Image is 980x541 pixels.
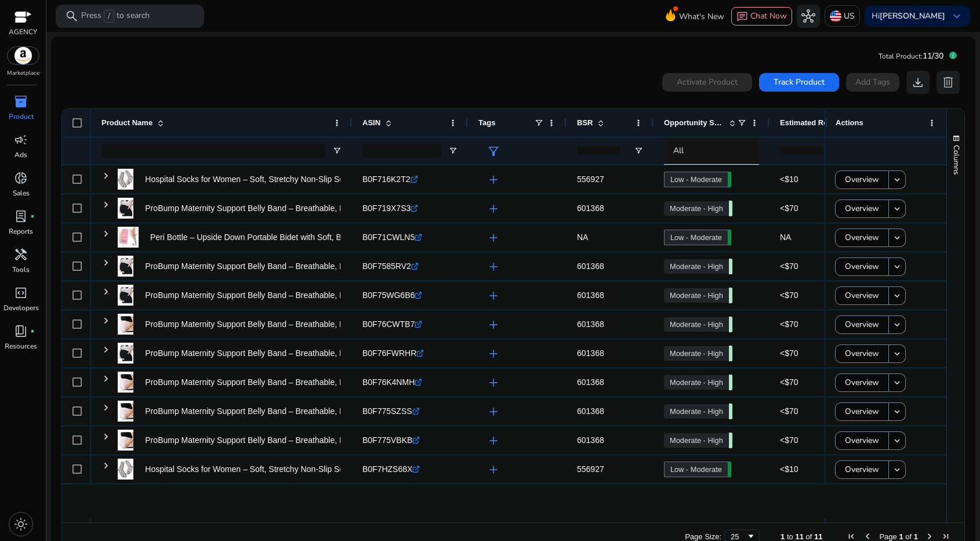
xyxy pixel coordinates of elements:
[487,347,500,361] span: add
[914,532,918,541] span: 1
[673,145,684,156] span: All
[847,532,856,541] div: First Page
[664,259,729,274] a: Moderate - High
[634,146,643,155] button: Open Filter Menu
[14,209,28,223] span: lab_profile
[892,175,902,185] mat-icon: keyboard_arrow_down
[879,532,896,541] span: Page
[362,406,412,416] span: B0F775SZSS
[664,404,729,419] a: Moderate - High
[118,430,133,451] img: 31Vn7jkJPYL._SX38_SY50_CR,0,0,38,50_.jpg
[845,458,879,481] span: Overview
[145,458,379,481] p: Hospital Socks for Women – Soft, Stretchy Non-Slip Socks with...
[780,291,798,300] span: <$70
[835,170,889,189] button: Overview
[104,10,114,23] span: /
[835,402,889,421] button: Overview
[729,201,732,216] span: 71.00
[478,118,495,127] span: Tags
[736,11,748,23] span: chat
[145,255,384,278] p: ProBump Maternity Support Belly Band – Breathable, Pregnancy...
[150,226,378,249] p: Peri Bottle – Upside Down Portable Bidet with Soft, BPA-Free...
[845,284,879,307] span: Overview
[577,291,604,300] span: 601368
[892,291,902,301] mat-icon: keyboard_arrow_down
[787,532,793,541] span: to
[780,348,798,358] span: <$70
[806,532,812,541] span: of
[14,171,28,185] span: donut_small
[65,9,79,23] span: search
[101,144,325,158] input: Product Name Filter Input
[118,256,133,277] img: 31J3MbyPDFL._SX38_SY50_CR,0,0,38,50_.jpg
[487,173,500,187] span: add
[664,433,729,448] a: Moderate - High
[577,204,604,213] span: 601368
[780,319,798,329] span: <$70
[577,175,604,184] span: 556927
[577,435,604,445] span: 601368
[362,377,415,387] span: B0F76K4NMH
[362,348,416,358] span: B0F76FWRHR
[9,27,37,37] p: AGENCY
[487,318,500,332] span: add
[664,288,729,303] a: Moderate - High
[911,75,925,89] span: download
[487,231,500,245] span: add
[728,462,731,477] span: 53.63
[845,168,879,191] span: Overview
[362,175,411,184] span: B0F716K2T2
[835,460,889,479] button: Overview
[795,532,803,541] span: 11
[801,9,815,23] span: hub
[487,376,500,390] span: add
[577,118,593,127] span: BSR
[780,175,798,184] span: <$10
[845,255,879,278] span: Overview
[845,400,879,423] span: Overview
[362,319,415,329] span: B0F76CWTB7
[487,405,500,419] span: add
[835,286,889,305] button: Overview
[118,285,133,306] img: 31J3MbyPDFL._SX38_SY50_CR,0,0,38,50_.jpg
[118,314,133,335] img: 31Vn7jkJPYL._SX38_SY50_CR,0,0,38,50_.jpg
[577,262,604,271] span: 601368
[145,429,384,452] p: ProBump Maternity Support Belly Band – Breathable, Pregnancy...
[892,348,902,359] mat-icon: keyboard_arrow_down
[835,228,889,247] button: Overview
[487,289,500,303] span: add
[30,329,35,333] span: fiber_manual_record
[3,303,39,313] p: Developers
[145,168,379,191] p: Hospital Socks for Women – Soft, Stretchy Non-Slip Socks with...
[577,319,604,329] span: 601368
[332,146,342,155] button: Open Filter Menu
[863,532,872,541] div: Previous Page
[905,532,912,541] span: of
[780,464,798,474] span: <$10
[448,146,458,155] button: Open Filter Menu
[14,286,28,300] span: code_blocks
[14,517,28,531] span: light_mode
[729,317,732,332] span: 71.00
[679,6,724,27] span: What's New
[12,264,30,275] p: Tools
[729,346,732,361] span: 71.00
[118,372,133,393] img: 31Vn7jkJPYL._SX38_SY50_CR,0,0,38,50_.jpg
[577,377,604,387] span: 601368
[362,262,411,271] span: B0F7585RV2
[664,375,729,390] a: Moderate - High
[923,50,943,61] span: 11/30
[835,344,889,363] button: Overview
[577,406,604,416] span: 601368
[14,95,28,108] span: inventory_2
[780,204,798,213] span: <$70
[118,459,133,480] img: 41dSnNfOfFL._AC_SR38,50_.jpg
[780,377,798,387] span: <$70
[780,233,791,242] span: NA
[774,76,825,88] span: Track Product
[880,10,945,21] b: [PERSON_NAME]
[362,435,412,445] span: B0F775VBKB
[892,464,902,475] mat-icon: keyboard_arrow_down
[362,464,412,474] span: B0F7HZS68X
[664,230,728,245] a: Low - Moderate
